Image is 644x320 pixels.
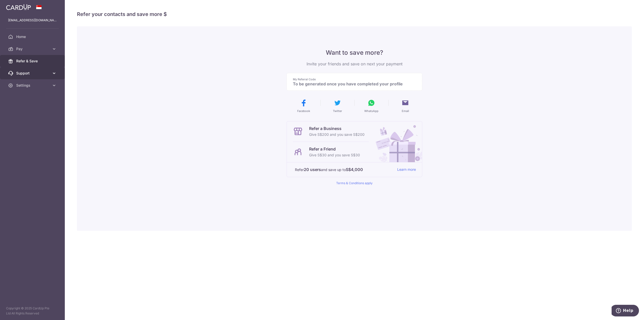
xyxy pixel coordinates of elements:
[390,99,420,113] button: Email
[8,18,57,23] p: [EMAIL_ADDRESS][DOMAIN_NAME]
[333,109,342,113] span: Twitter
[16,83,50,88] span: Settings
[287,49,422,57] p: Want to save more?
[11,4,22,8] span: Help
[356,99,386,113] button: WhatsApp
[77,10,632,18] h4: Refer your contacts and save more $
[309,146,360,152] p: Refer a Friend
[295,166,393,173] p: Refer and save up to
[293,81,412,86] p: To be generated once you have completed your profile
[309,131,365,138] p: Give S$200 and you save S$200
[16,46,50,51] span: Pay
[309,125,365,131] p: Refer a Business
[304,166,321,173] strong: 20 users
[6,4,31,10] img: CardUp
[16,34,50,39] span: Home
[336,181,373,185] a: Terms & Conditions apply
[402,109,409,113] span: Email
[293,77,412,81] p: My Referral Code
[287,61,422,67] p: Invite your friends and save on next your payment
[309,152,360,158] p: Give S$30 and you save S$30
[289,99,318,113] button: Facebook
[364,109,378,113] span: WhatsApp
[323,99,352,113] button: Twitter
[346,166,363,173] strong: S$4,000
[297,109,310,113] span: Facebook
[16,59,50,64] span: Refer & Save
[612,305,639,317] iframe: Opens a widget where you can find more information
[397,166,416,173] a: Learn more
[371,121,422,162] img: Refer
[16,71,50,76] span: Support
